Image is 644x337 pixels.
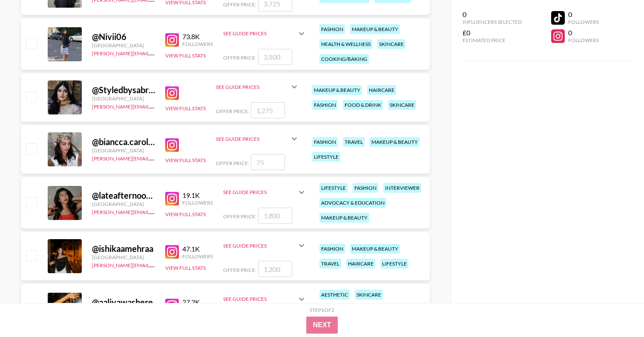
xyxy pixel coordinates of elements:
[319,54,369,64] div: cooking/baking
[319,39,372,49] div: health & wellness
[383,183,421,193] div: interviewer
[355,290,383,300] div: skincare
[353,183,378,193] div: fashion
[216,84,289,90] div: See Guide Prices
[319,213,369,223] div: makeup & beauty
[568,10,599,19] div: 0
[568,29,599,37] div: 0
[165,157,206,163] button: View Full Stats
[346,259,375,268] div: haircare
[223,267,256,273] span: Offer Price:
[251,102,285,118] input: 1,275
[463,37,522,43] div: Estimated Price
[182,32,213,41] div: 73.8K
[92,201,155,207] div: [GEOGRAPHIC_DATA]
[165,299,179,312] img: Instagram
[312,152,340,162] div: lifestyle
[182,200,213,206] div: Followers
[92,31,155,42] div: @ Nivii06
[92,49,259,57] a: [PERSON_NAME][EMAIL_ADDRESS][PERSON_NAME][DOMAIN_NAME]
[92,42,155,49] div: [GEOGRAPHIC_DATA]
[92,154,259,162] a: [PERSON_NAME][EMAIL_ADDRESS][PERSON_NAME][DOMAIN_NAME]
[223,23,307,44] div: See Guide Prices
[165,211,206,217] button: View Full Stats
[92,254,155,260] div: [GEOGRAPHIC_DATA]
[216,129,299,149] div: See Guide Prices
[216,136,289,142] div: See Guide Prices
[223,189,296,195] div: See Guide Prices
[165,52,206,59] button: View Full Stats
[350,24,400,34] div: makeup & beauty
[312,100,338,110] div: fashion
[319,24,345,34] div: fashion
[306,317,338,334] button: Next
[92,95,155,102] div: [GEOGRAPHIC_DATA]
[223,243,296,249] div: See Guide Prices
[251,154,285,170] input: 75
[319,183,348,193] div: lifestyle
[463,10,522,19] div: 0
[223,1,256,8] span: Offer Price:
[312,85,362,95] div: makeup & beauty
[216,77,299,97] div: See Guide Prices
[182,41,213,47] div: Followers
[182,298,213,306] div: 27.2K
[258,208,292,224] input: 1,800
[568,19,599,25] div: Followers
[216,108,249,114] span: Offer Price:
[380,259,408,268] div: lifestyle
[370,137,420,147] div: makeup & beauty
[223,289,307,309] div: See Guide Prices
[463,29,522,37] div: £0
[367,85,396,95] div: haircare
[182,191,213,200] div: 19.1K
[377,39,405,49] div: skincare
[182,245,213,253] div: 47.1K
[223,296,296,302] div: See Guide Prices
[312,137,338,147] div: fashion
[92,102,259,110] a: [PERSON_NAME][EMAIL_ADDRESS][PERSON_NAME][DOMAIN_NAME]
[165,138,179,152] img: Instagram
[258,49,292,65] input: 3,500
[92,297,155,308] div: @ aaliyawashere
[216,160,249,166] span: Offer Price:
[165,105,206,111] button: View Full Stats
[223,30,296,37] div: See Guide Prices
[319,244,345,254] div: fashion
[223,213,256,220] span: Offer Price:
[92,207,259,215] a: [PERSON_NAME][EMAIL_ADDRESS][PERSON_NAME][DOMAIN_NAME]
[350,244,400,254] div: makeup & beauty
[92,85,155,95] div: @ Styledbysabrinak
[223,235,307,256] div: See Guide Prices
[182,253,213,260] div: Followers
[319,198,386,208] div: advocacy & education
[92,260,259,268] a: [PERSON_NAME][EMAIL_ADDRESS][PERSON_NAME][DOMAIN_NAME]
[568,37,599,43] div: Followers
[319,259,341,268] div: travel
[92,190,155,201] div: @ lateafternoonthoughts
[343,100,383,110] div: food & drink
[319,290,350,300] div: aesthetic
[92,243,155,254] div: @ ishikaamehraa
[310,307,334,313] div: Step 1 of 2
[463,19,522,25] div: Influencers Selected
[223,182,307,203] div: See Guide Prices
[223,54,256,61] span: Offer Price:
[388,100,416,110] div: skincare
[165,245,179,259] img: Instagram
[258,261,292,277] input: 1,200
[165,33,179,47] img: Instagram
[92,147,155,154] div: [GEOGRAPHIC_DATA]
[165,192,179,206] img: Instagram
[165,265,206,271] button: View Full Stats
[165,86,179,100] img: Instagram
[92,137,155,147] div: @ biancca.carolina
[343,137,365,147] div: travel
